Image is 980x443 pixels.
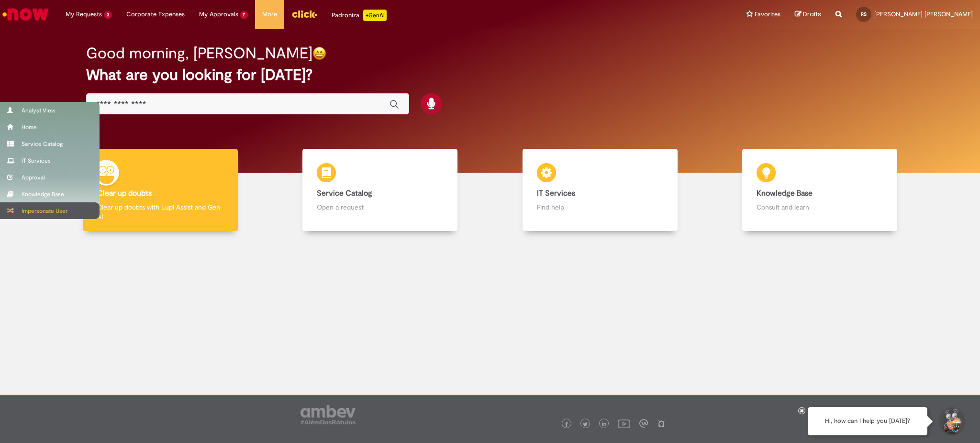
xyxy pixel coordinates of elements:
[317,202,443,212] p: Open a request
[618,417,630,430] img: logo_footer_youtube.png
[657,419,666,428] img: logo_footer_naosei.png
[312,46,326,60] img: happy-face.png
[639,419,648,428] img: logo_footer_workplace.png
[97,188,152,198] b: Clear up doubts
[1,5,50,24] img: ServiceNow
[490,149,710,232] a: IT Services Find help
[757,188,813,198] b: Knowledge Base
[270,149,490,232] a: Service Catalog Open a request
[803,10,821,19] span: Drafts
[291,7,317,21] img: click_logo_yellow_360x200.png
[564,422,569,427] img: logo_footer_facebook.png
[602,421,607,427] img: logo_footer_linkedin.png
[50,149,270,232] a: Clear up doubts Clear up doubts with Lupi Assist and Gen AI
[262,10,277,19] span: More
[757,202,883,212] p: Consult and learn
[755,10,780,19] span: Favorites
[808,407,927,435] div: Hi, how can I help you [DATE]?
[240,11,248,19] span: 7
[86,45,312,62] h2: Good morning, [PERSON_NAME]
[795,10,821,19] a: Drafts
[874,10,973,18] span: [PERSON_NAME] [PERSON_NAME]
[710,149,930,232] a: Knowledge Base Consult and learn
[86,66,894,83] h2: What are you looking for [DATE]?
[317,188,372,198] b: Service Catalog
[66,10,102,19] span: My Requests
[104,11,112,19] span: 3
[301,405,356,424] img: logo_footer_ambev_rotulo_gray.png
[97,202,223,221] p: Clear up doubts with Lupi Assist and Gen AI
[537,202,663,212] p: Find help
[937,407,966,436] button: Start Support Conversation
[199,10,238,19] span: My Approvals
[363,10,387,21] p: +GenAi
[126,10,185,19] span: Corporate Expenses
[861,11,867,17] span: RS
[537,188,575,198] b: IT Services
[583,422,588,427] img: logo_footer_twitter.png
[332,10,387,21] div: Padroniza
